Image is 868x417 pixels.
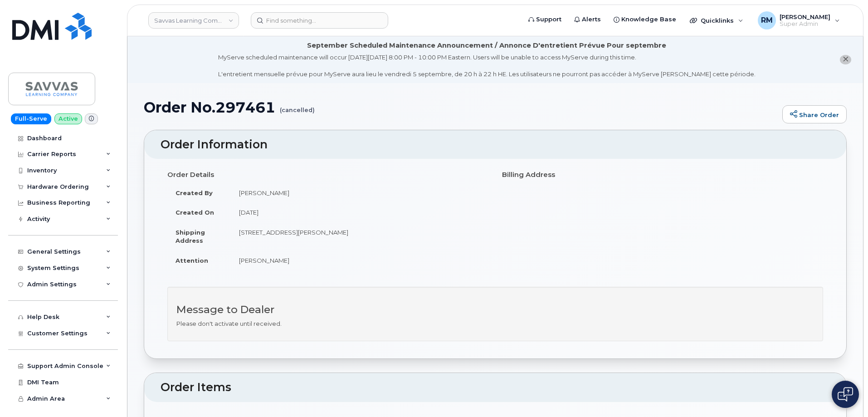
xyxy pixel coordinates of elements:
[176,189,213,196] strong: Created By
[280,99,315,113] small: (cancelled)
[231,250,488,270] td: [PERSON_NAME]
[840,55,851,64] button: close notification
[176,319,814,328] p: Please don't activate until received.
[838,387,853,402] img: Open chat
[782,105,847,123] a: Share Order
[231,202,488,222] td: [DATE]
[218,53,756,78] div: MyServe scheduled maintenance will occur [DATE][DATE] 8:00 PM - 10:00 PM Eastern. Users will be u...
[176,304,814,315] h3: Message to Dealer
[161,381,830,394] h2: Order Items
[176,229,205,245] strong: Shipping Address
[144,99,778,115] h1: Order No.297461
[176,209,214,216] strong: Created On
[167,171,488,179] h4: Order Details
[502,171,823,179] h4: Billing Address
[231,183,488,203] td: [PERSON_NAME]
[161,138,830,151] h2: Order Information
[307,41,666,50] div: September Scheduled Maintenance Announcement / Annonce D'entretient Prévue Pour septembre
[176,257,208,264] strong: Attention
[231,222,488,250] td: [STREET_ADDRESS][PERSON_NAME]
